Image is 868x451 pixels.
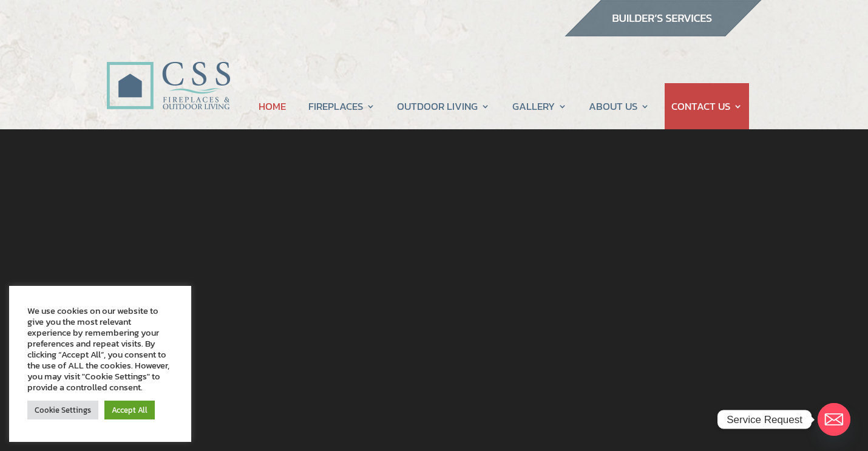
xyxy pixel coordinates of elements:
a: HOME [259,83,286,129]
img: CSS Fireplaces & Outdoor Living (Formerly Construction Solutions & Supply)- Jacksonville Ormond B... [106,28,230,116]
a: builder services construction supply [564,25,762,41]
div: We use cookies on our website to give you the most relevant experience by remembering your prefer... [27,305,173,393]
a: Email [818,403,850,436]
a: Accept All [104,401,155,419]
a: Cookie Settings [27,401,98,419]
a: GALLERY [512,83,567,129]
a: ABOUT US [589,83,649,129]
a: FIREPLACES [308,83,375,129]
a: OUTDOOR LIVING [397,83,490,129]
a: CONTACT US [671,83,742,129]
